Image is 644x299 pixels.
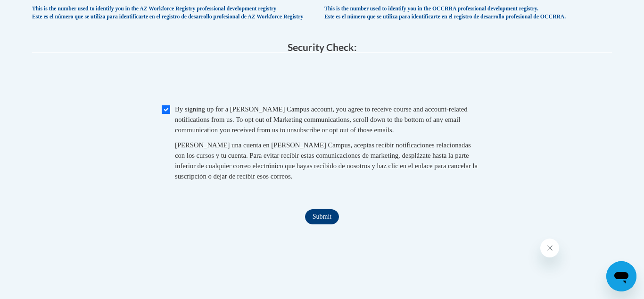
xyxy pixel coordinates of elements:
[288,41,357,53] span: Security Check:
[6,7,76,14] span: Hi. How can we help?
[175,141,478,180] span: [PERSON_NAME] una cuenta en [PERSON_NAME] Campus, aceptas recibir notificaciones relacionadas con...
[175,105,468,134] span: By signing up for a [PERSON_NAME] Campus account, you agree to receive course and account-related...
[324,5,612,21] div: This is the number used to identify you in the OCCRRA professional development registry. Este es ...
[606,261,636,291] iframe: Button to launch messaging window
[540,239,559,257] iframe: Close message
[250,62,394,99] iframe: To enrich screen reader interactions, please activate Accessibility in Grammarly extension settings
[32,5,320,21] div: This is the number used to identify you in the AZ Workforce Registry professional development reg...
[305,209,339,224] input: Submit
